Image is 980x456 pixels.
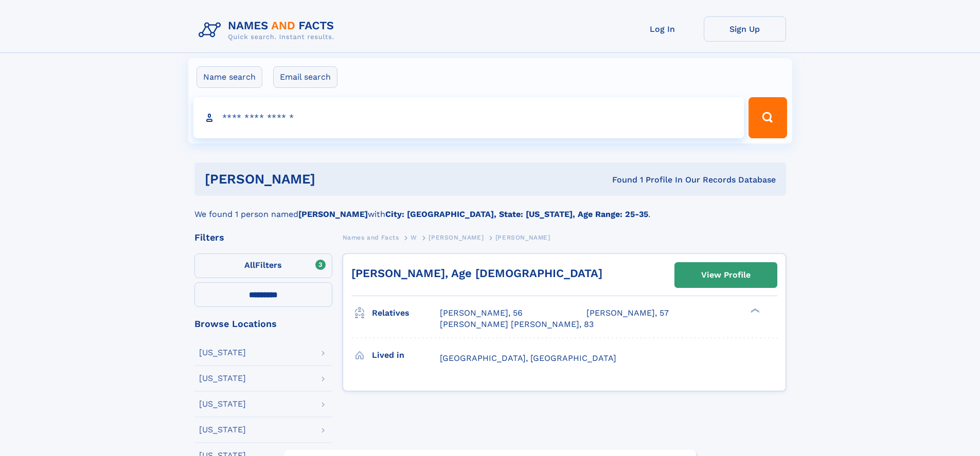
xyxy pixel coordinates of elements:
[199,426,246,434] div: [US_STATE]
[701,263,751,287] div: View Profile
[351,267,602,280] a: [PERSON_NAME], Age [DEMOGRAPHIC_DATA]
[372,346,440,364] h3: Lived in
[298,209,368,219] b: [PERSON_NAME]
[372,304,440,322] h3: Relatives
[385,209,648,219] b: City: [GEOGRAPHIC_DATA], State: [US_STATE], Age Range: 25-35
[273,66,337,88] label: Email search
[194,319,332,329] div: Browse Locations
[495,234,550,241] span: [PERSON_NAME]
[411,231,417,244] a: W
[343,231,399,244] a: Names and Facts
[748,307,760,314] div: ❯
[199,400,246,408] div: [US_STATE]
[194,196,786,221] div: We found 1 person named with .
[440,307,523,319] a: [PERSON_NAME], 56
[464,174,776,186] div: Found 1 Profile In Our Records Database
[704,16,786,42] a: Sign Up
[194,233,332,242] div: Filters
[193,97,744,138] input: search input
[429,231,484,244] a: [PERSON_NAME]
[749,97,787,138] button: Search Button
[586,307,669,319] a: [PERSON_NAME], 57
[199,349,246,357] div: [US_STATE]
[411,234,417,241] span: W
[244,260,255,270] span: All
[621,16,704,42] a: Log In
[440,353,616,363] span: [GEOGRAPHIC_DATA], [GEOGRAPHIC_DATA]
[440,319,594,330] a: [PERSON_NAME] [PERSON_NAME], 83
[429,234,484,241] span: [PERSON_NAME]
[197,66,262,88] label: Name search
[199,374,246,382] div: [US_STATE]
[194,253,332,278] label: Filters
[205,173,464,186] h1: [PERSON_NAME]
[194,16,343,44] img: Logo Names and Facts
[675,263,777,287] a: View Profile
